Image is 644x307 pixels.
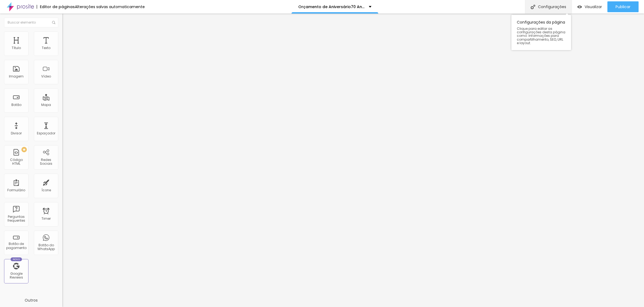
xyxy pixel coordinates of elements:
[11,103,21,107] div: Botão
[52,21,55,24] img: Icone
[7,188,25,192] div: Formulário
[616,5,630,9] span: Publicar
[4,18,58,27] input: Buscar elemento
[531,5,535,9] img: Icone
[37,5,75,9] div: Editor de páginas
[41,75,51,78] div: Vídeo
[35,243,57,251] div: Botão do WhatsApp
[11,257,22,261] div: Novo
[41,217,51,221] div: Timer
[5,272,27,280] div: Google Reviews
[11,131,22,135] div: Divisor
[298,5,365,9] p: Orçamento de Aniversário70 Anos - 150 conv
[5,242,27,250] div: Botão de pagamento
[35,158,57,166] div: Redes Sociais
[62,14,644,307] iframe: Editor
[511,15,571,50] div: Configurações da página
[75,5,145,9] div: Alterações salvas automaticamente
[41,188,51,192] div: Ícone
[572,1,607,12] button: Visualizar
[12,46,21,50] div: Título
[5,158,27,166] div: Código HTML
[5,215,27,223] div: Perguntas frequentes
[517,27,566,45] span: Clique para editar as configurações desta página como: Informações para compartilhamento, SEO, UR...
[585,5,602,9] span: Visualizar
[9,75,24,78] div: Imagem
[577,5,582,9] img: view-1.svg
[41,103,51,107] div: Mapa
[37,131,55,135] div: Espaçador
[42,46,50,50] div: Texto
[607,1,639,12] button: Publicar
